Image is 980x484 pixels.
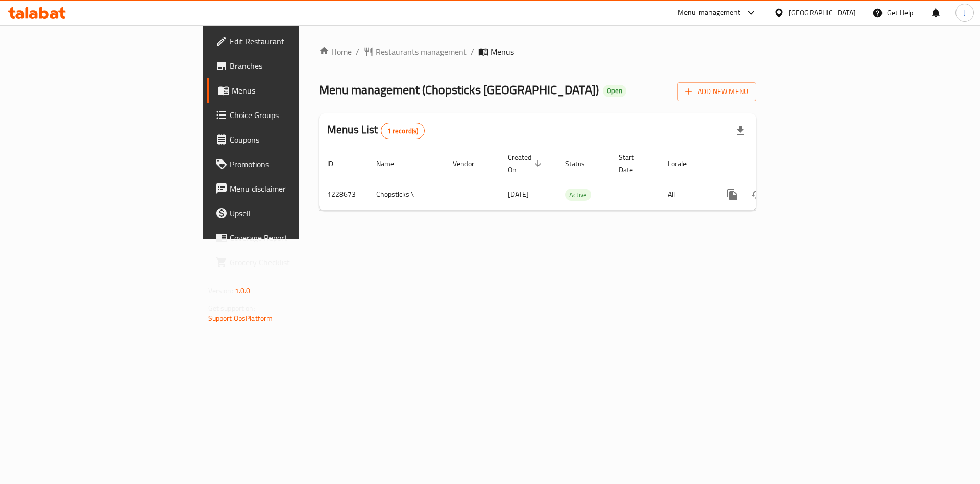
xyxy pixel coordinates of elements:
th: Actions [712,148,826,179]
span: Menus [491,45,514,58]
div: Menu-management [678,7,741,19]
span: Version: [208,284,233,297]
span: Menu management ( Chopsticks [GEOGRAPHIC_DATA] ) [319,78,599,101]
a: Branches [207,54,367,78]
a: Grocery Checklist [207,250,367,274]
span: Edit Restaurant [230,35,359,48]
span: Open [603,86,626,95]
div: Total records count [381,123,425,139]
a: Choice Groups [207,103,367,127]
div: [GEOGRAPHIC_DATA] [789,7,856,18]
span: 1.0.0 [235,284,251,297]
span: Get support on: [208,302,255,315]
div: Export file [728,119,752,143]
a: Upsell [207,201,367,225]
span: Grocery Checklist [230,256,359,268]
a: Menus [207,78,367,103]
a: Support.OpsPlatform [208,312,273,325]
span: Branches [230,60,359,72]
a: Edit Restaurant [207,29,367,54]
span: Restaurants management [376,45,467,58]
span: ID [327,157,347,170]
button: more [720,182,745,207]
a: Menu disclaimer [207,176,367,201]
div: Open [603,85,626,97]
nav: breadcrumb [319,45,756,58]
span: Choice Groups [230,109,359,121]
span: Add New Menu [685,85,748,98]
button: Add New Menu [677,82,756,101]
span: Upsell [230,207,359,219]
a: Promotions [207,152,367,176]
span: Start Date [619,151,647,176]
span: J [964,7,966,18]
span: Coupons [230,133,359,146]
a: Restaurants management [363,45,467,58]
span: Menu disclaimer [230,182,359,195]
table: enhanced table [319,148,826,211]
span: Locale [668,157,700,170]
span: Vendor [453,157,487,170]
td: Chopsticks \ [368,179,445,210]
span: Status [565,157,598,170]
a: Coupons [207,127,367,152]
span: Name [376,157,407,170]
span: Created On [508,151,545,176]
span: Promotions [230,158,359,170]
li: / [471,45,474,58]
td: - [610,179,659,210]
button: Change Status [745,182,769,207]
span: 1 record(s) [381,126,425,136]
a: Coverage Report [207,225,367,250]
h2: Menus List [327,122,425,139]
span: Active [565,189,591,201]
span: Coverage Report [230,232,359,244]
span: [DATE] [508,188,529,201]
td: All [659,179,712,210]
span: Menus [232,84,359,97]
